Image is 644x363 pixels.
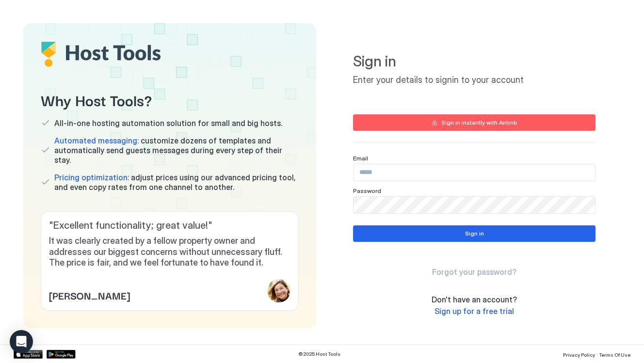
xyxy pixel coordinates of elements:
[54,173,129,182] span: Pricing optimization:
[47,350,76,359] a: Google Play Store
[49,288,130,302] span: [PERSON_NAME]
[10,330,33,353] div: Open Intercom Messenger
[41,89,299,110] span: Why Host Tools?
[267,279,290,302] div: profile
[599,349,630,359] a: Terms Of Use
[563,349,595,359] a: Privacy Policy
[354,164,595,181] input: Input Field
[54,118,282,128] span: All-in-one hosting automation solution for small and big hosts.
[353,187,381,194] span: Password
[563,352,595,358] span: Privacy Policy
[353,52,596,71] span: Sign in
[353,155,368,162] span: Email
[432,267,516,277] a: Forgot your password?
[353,114,596,131] button: Sign in instantly with Airbnb
[298,351,340,357] span: © 2025 Host Tools
[599,352,630,358] span: Terms Of Use
[54,136,139,145] span: Automated messaging:
[353,75,596,86] span: Enter your details to signin to your account
[54,173,299,192] span: adjust prices using our advanced pricing tool, and even copy rates from one channel to another.
[435,306,514,316] span: Sign up for a free trial
[441,118,517,127] div: Sign in instantly with Airbnb
[54,136,299,165] span: customize dozens of templates and automatically send guests messages during every step of their s...
[49,236,290,268] span: It was clearly created by a fellow property owner and addresses our biggest concerns without unne...
[14,350,43,359] a: App Store
[432,295,517,304] span: Don't have an account?
[49,220,290,232] span: " Excellent functionality; great value! "
[465,229,484,238] div: Sign in
[353,225,596,242] button: Sign in
[354,197,595,213] input: Input Field
[435,306,514,316] a: Sign up for a free trial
